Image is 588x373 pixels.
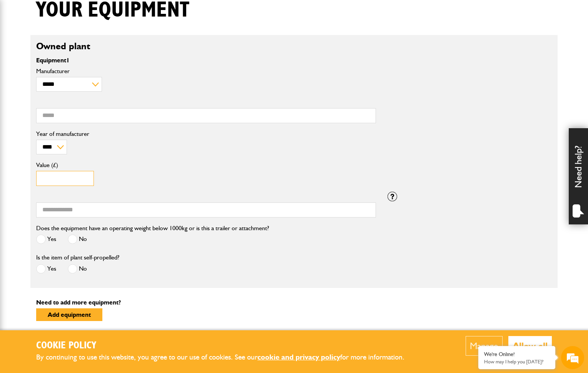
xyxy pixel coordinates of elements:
[10,139,140,231] textarea: Type your message and hit 'Enter'
[126,4,145,22] div: Minimize live chat window
[466,336,503,356] button: Manage
[36,351,417,363] p: By continuing to use this website, you agree to our use of cookies. See our for more information.
[36,299,552,306] p: Need to add more equipment?
[36,57,376,64] p: Equipment
[10,94,140,111] input: Enter your email address
[36,308,102,321] button: Add equipment
[36,254,119,261] label: Is the item of plant self-propelled?
[36,41,552,52] h2: Owned plant
[10,71,140,88] input: Enter your last name
[66,57,70,64] span: 1
[36,340,417,352] h2: Cookie Policy
[40,43,129,53] div: Chat with us now
[10,117,140,134] input: Enter your phone number
[68,234,87,244] label: No
[36,234,56,244] label: Yes
[36,131,376,137] label: Year of manufacturer
[68,264,87,274] label: No
[13,43,32,54] img: d_20077148190_company_1631870298795_20077148190
[257,353,340,361] a: cookie and privacy policy
[36,68,376,74] label: Manufacturer
[36,264,56,274] label: Yes
[105,237,140,248] em: Start Chat
[569,128,588,224] div: Need help?
[508,336,552,356] button: Allow all
[36,162,376,168] label: Value (£)
[484,351,550,358] div: We're Online!
[484,359,550,365] p: How may I help you today?
[36,225,269,231] label: Does the equipment have an operating weight below 1000kg or is this a trailer or attachment?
